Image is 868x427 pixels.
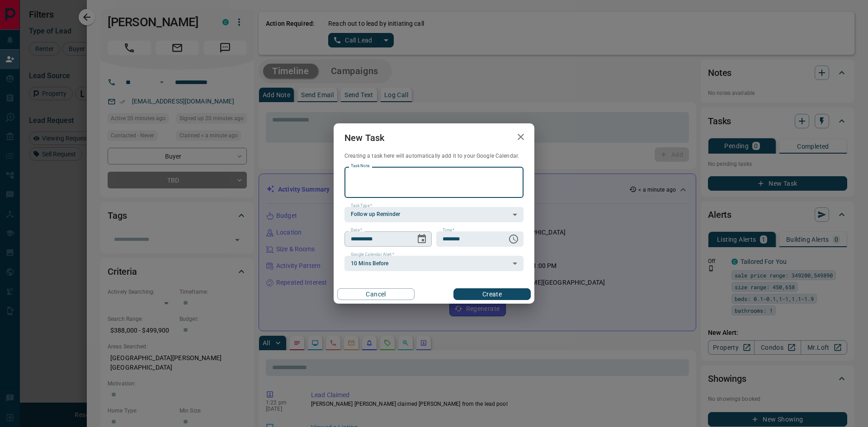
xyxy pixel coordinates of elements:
[344,256,524,271] div: 10 Mins Before
[351,227,362,233] label: Date
[505,230,523,248] button: Choose time, selected time is 6:00 AM
[413,230,431,248] button: Choose date, selected date is Aug 19, 2025
[351,163,369,169] label: Task Note
[453,288,531,300] button: Create
[443,227,454,233] label: Time
[351,203,372,209] label: Task Type
[351,252,394,258] label: Google Calendar Alert
[344,152,524,160] p: Creating a task here will automatically add it to your Google Calendar.
[337,288,415,300] button: Cancel
[344,207,524,222] div: Follow up Reminder
[334,123,395,152] h2: New Task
